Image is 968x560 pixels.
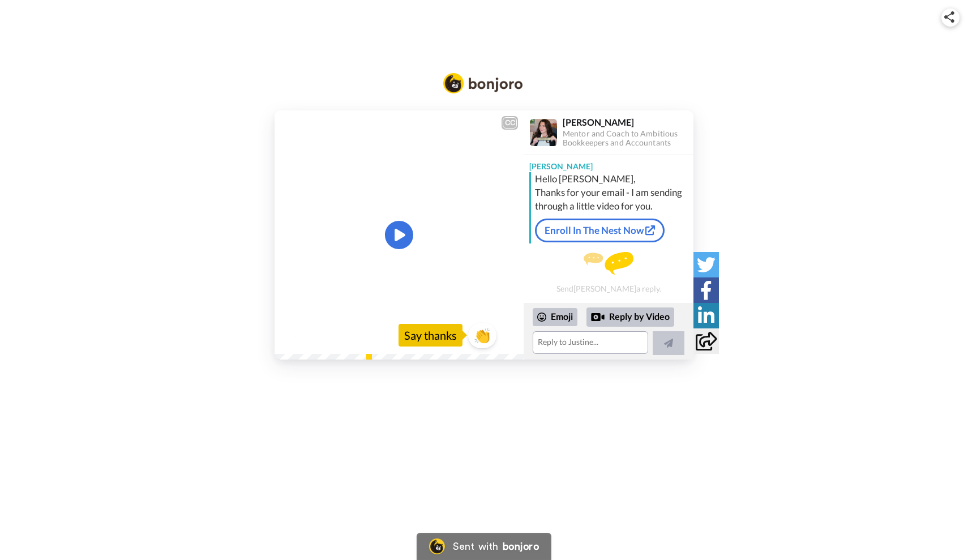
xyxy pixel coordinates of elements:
[503,117,517,129] div: CC
[535,172,691,213] div: Hello [PERSON_NAME], Thanks for your email - I am sending through a little video for you.
[533,308,577,326] div: Emoji
[282,331,302,345] span: 0:00
[563,117,693,127] div: [PERSON_NAME]
[591,310,605,324] div: Reply by Video
[586,307,674,327] div: Reply by Video
[399,324,462,347] div: Say thanks
[524,248,693,297] div: Send [PERSON_NAME] a reply.
[944,11,954,23] img: ic_share.svg
[305,331,309,345] span: /
[468,323,496,348] button: 👏
[502,332,513,344] img: Full screen
[563,129,693,148] div: Mentor and Coach to Ambitious Bookkeepers and Accountants
[524,155,693,172] div: [PERSON_NAME]
[311,331,331,345] span: 2:12
[584,252,633,275] img: message.svg
[530,119,557,146] img: Profile Image
[535,219,665,242] a: Enroll In The Nest Now
[443,73,522,93] img: Bonjoro Logo
[468,326,496,344] span: 👏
